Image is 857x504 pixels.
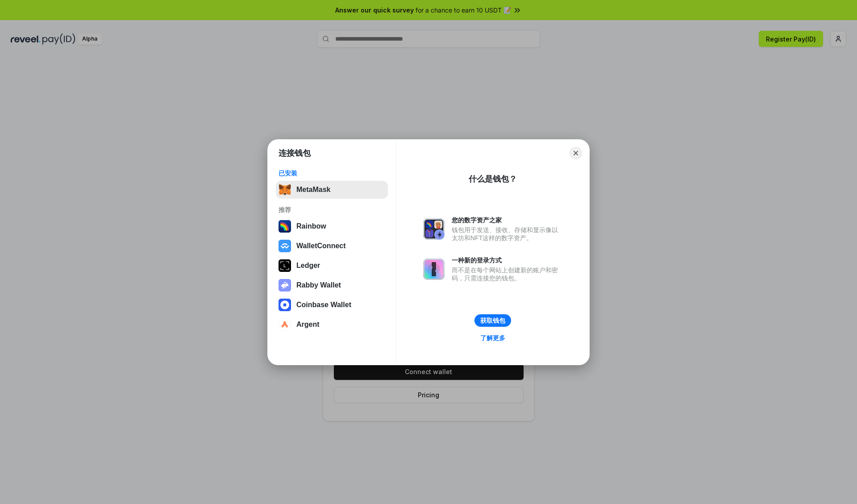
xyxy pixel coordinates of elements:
[276,181,388,199] button: MetaMask
[296,186,330,194] div: MetaMask
[452,226,562,242] div: 钱包用于发送、接收、存储和显示像以太坊和NFT这样的数字资产。
[452,216,562,224] div: 您的数字资产之家
[279,148,311,158] h1: 连接钱包
[475,332,511,344] a: 了解更多
[276,316,388,333] button: Argent
[296,222,326,230] div: Rainbow
[296,281,341,289] div: Rabby Wallet
[296,242,346,250] div: WalletConnect
[276,217,388,235] button: Rainbow
[423,218,445,240] img: svg+xml,%3Csvg%20xmlns%3D%22http%3A%2F%2Fwww.w3.org%2F2000%2Fsvg%22%20fill%3D%22none%22%20viewBox...
[279,259,291,272] img: svg+xml,%3Csvg%20xmlns%3D%22http%3A%2F%2Fwww.w3.org%2F2000%2Fsvg%22%20width%3D%2228%22%20height%3...
[296,262,320,270] div: Ledger
[423,258,445,280] img: svg+xml,%3Csvg%20xmlns%3D%22http%3A%2F%2Fwww.w3.org%2F2000%2Fsvg%22%20fill%3D%22none%22%20viewBox...
[480,334,505,342] div: 了解更多
[276,257,388,275] button: Ledger
[279,183,291,196] img: svg+xml,%3Csvg%20fill%3D%22none%22%20height%3D%2233%22%20viewBox%3D%220%200%2035%2033%22%20width%...
[279,169,385,177] div: 已安装
[452,256,562,264] div: 一种新的登录方式
[276,276,388,294] button: Rabby Wallet
[279,240,291,252] img: svg+xml,%3Csvg%20width%3D%2228%22%20height%3D%2228%22%20viewBox%3D%220%200%2028%2028%22%20fill%3D...
[279,220,291,233] img: svg+xml,%3Csvg%20width%3D%22120%22%20height%3D%22120%22%20viewBox%3D%220%200%20120%20120%22%20fil...
[279,206,385,214] div: 推荐
[276,296,388,314] button: Coinbase Wallet
[296,301,351,309] div: Coinbase Wallet
[276,237,388,255] button: WalletConnect
[480,317,505,325] div: 获取钱包
[279,318,291,331] img: svg+xml,%3Csvg%20width%3D%2228%22%20height%3D%2228%22%20viewBox%3D%220%200%2028%2028%22%20fill%3D...
[279,299,291,311] img: svg+xml,%3Csvg%20width%3D%2228%22%20height%3D%2228%22%20viewBox%3D%220%200%2028%2028%22%20fill%3D...
[452,266,562,282] div: 而不是在每个网站上创建新的账户和密码，只需连接您的钱包。
[296,321,320,329] div: Argent
[474,314,511,327] button: 获取钱包
[469,174,517,184] div: 什么是钱包？
[570,147,582,159] button: Close
[279,279,291,292] img: svg+xml,%3Csvg%20xmlns%3D%22http%3A%2F%2Fwww.w3.org%2F2000%2Fsvg%22%20fill%3D%22none%22%20viewBox...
